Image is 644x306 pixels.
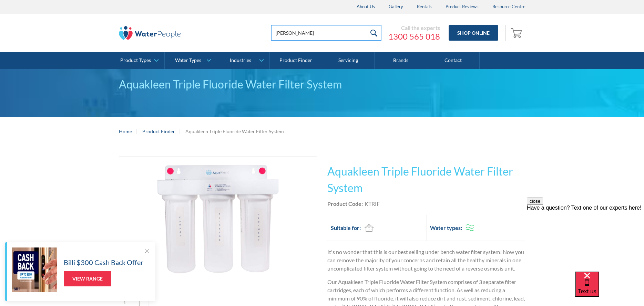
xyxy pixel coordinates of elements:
[112,52,164,69] a: Product Types
[165,52,217,69] a: Water Types
[271,25,381,41] input: Search products
[449,25,498,41] a: Shop Online
[327,163,525,196] h1: Aquakleen Triple Fluoride Water Filter System
[135,127,139,135] div: |
[185,128,284,135] div: Aquakleen Triple Fluoride Water Filter System
[217,52,269,69] a: Industries
[388,31,440,42] a: 1300 565 018
[331,224,361,232] h2: Suitable for:
[120,57,151,63] div: Product Types
[375,52,427,69] a: Brands
[119,76,525,93] div: Aquakleen Triple Fluoride Water Filter System
[230,57,251,63] div: Industries
[178,127,182,135] div: |
[119,128,132,135] a: Home
[327,200,363,207] strong: Product Code:
[64,257,143,267] h5: Billi $300 Cash Back Offer
[509,25,525,41] a: Open empty cart
[142,128,175,135] a: Product Finder
[430,224,462,232] h2: Water types:
[388,24,440,31] div: Call the experts
[12,247,57,292] img: Billi $300 Cash Back Offer
[322,52,375,69] a: Servicing
[427,52,480,69] a: Contact
[64,271,111,286] a: View Range
[175,57,201,63] div: Water Types
[119,26,181,40] img: The Water People
[119,157,317,288] img: Aquakleen Triple Fluoride Water Filter System
[270,52,322,69] a: Product Finder
[527,198,644,280] iframe: podium webchat widget prompt
[119,156,317,288] a: open lightbox
[327,248,525,273] p: It's no wonder that this is our best selling under bench water filter system! Now you can remove ...
[511,27,524,38] img: shopping cart
[365,200,380,208] div: KTRIF
[575,272,644,306] iframe: podium webchat widget bubble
